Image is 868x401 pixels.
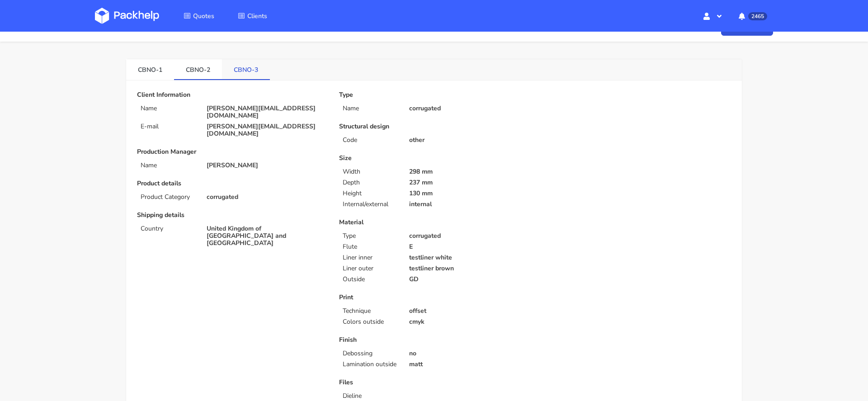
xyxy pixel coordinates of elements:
p: Product details [137,180,326,187]
p: 298 mm [409,168,529,175]
p: Finish [339,336,528,344]
span: Clients [247,12,267,20]
p: Type [339,91,528,99]
p: offset [409,307,529,315]
p: corrugated [409,105,529,112]
a: Quotes [173,8,225,24]
p: Structural design [339,123,528,130]
p: Files [339,379,528,386]
p: Width [343,168,398,175]
p: Shipping details [137,212,326,219]
p: Dieline [343,392,398,400]
a: CBNO-3 [222,59,270,79]
p: GD [409,276,529,283]
p: Country [141,225,196,232]
a: Clients [227,8,278,24]
p: Client Information [137,91,326,99]
p: corrugated [409,232,529,240]
p: no [409,350,529,357]
p: 237 mm [409,179,529,186]
span: Quotes [193,12,214,20]
a: CBNO-2 [174,59,222,79]
p: [PERSON_NAME][EMAIL_ADDRESS][DOMAIN_NAME] [207,105,326,119]
p: Outside [343,276,398,283]
p: Flute [343,243,398,250]
p: Name [343,105,398,112]
p: Size [339,155,528,162]
button: 2465 [731,8,773,24]
img: Dashboard [95,8,159,24]
p: Debossing [343,350,398,357]
a: CBNO-1 [126,59,174,79]
p: [PERSON_NAME][EMAIL_ADDRESS][DOMAIN_NAME] [207,123,326,137]
p: E [409,243,529,250]
p: 130 mm [409,190,529,197]
p: Code [343,137,398,144]
p: E-mail [141,123,196,130]
p: Name [141,105,196,112]
a: Quotes [95,24,116,32]
p: Name [141,162,196,169]
p: Production Manager [137,148,326,156]
p: internal [409,201,529,208]
p: Liner inner [343,254,398,261]
p: corrugated [207,193,326,201]
p: testliner brown [409,265,529,272]
p: [PERSON_NAME] [207,162,326,169]
span: 2465 [748,12,767,20]
p: Material [339,219,528,226]
p: Technique [343,307,398,315]
p: Lamination outside [343,361,398,368]
span: CBNO [124,24,142,32]
p: Internal/external [343,201,398,208]
p: Type [343,232,398,240]
p: Product Category [141,193,196,201]
p: Liner outer [343,265,398,272]
p: Colors outside [343,318,398,326]
p: other [409,137,529,144]
p: matt [409,361,529,368]
p: United Kingdom of [GEOGRAPHIC_DATA] and [GEOGRAPHIC_DATA] [207,225,326,247]
p: Depth [343,179,398,186]
p: cmyk [409,318,529,326]
p: Print [339,294,528,301]
p: Height [343,190,398,197]
p: testliner white [409,254,529,261]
